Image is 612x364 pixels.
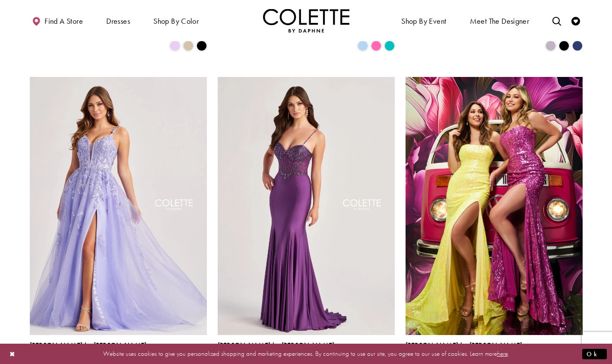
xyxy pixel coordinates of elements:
[30,342,147,360] div: Colette by Daphne Style No. CL8060
[468,9,532,32] a: Meet the designer
[263,9,349,32] img: Colette by Daphne
[406,342,523,360] div: Colette by Daphne Style No. CL8610
[153,17,199,26] span: Shop by color
[572,41,583,51] i: Navy Blue
[104,9,132,32] span: Dresses
[106,17,130,26] span: Dresses
[30,9,85,32] a: Find a store
[30,341,147,350] span: [PERSON_NAME] by [PERSON_NAME]
[406,77,583,335] a: Visit Colette by Daphne Style No. CL8610 Page
[62,348,550,360] p: Website uses cookies to give you personalized shopping and marketing experiences. By continuing t...
[218,342,335,360] div: Colette by Daphne Style No. CL8515
[401,17,446,26] span: Shop By Event
[470,17,530,26] span: Meet the designer
[44,17,83,26] span: Find a store
[218,341,335,350] span: [PERSON_NAME] by [PERSON_NAME]
[151,9,201,32] span: Shop by color
[406,341,523,350] span: [PERSON_NAME] by [PERSON_NAME]
[263,9,349,32] a: Visit Home Page
[550,9,563,32] a: Toggle search
[497,349,508,358] a: here
[5,346,20,361] button: Close Dialog
[30,77,207,335] a: Visit Colette by Daphne Style No. CL8060 Page
[569,9,582,32] a: Check Wishlist
[218,77,395,335] a: Visit Colette by Daphne Style No. CL8515 Page
[582,348,607,359] button: Submit Dialog
[399,9,448,32] span: Shop By Event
